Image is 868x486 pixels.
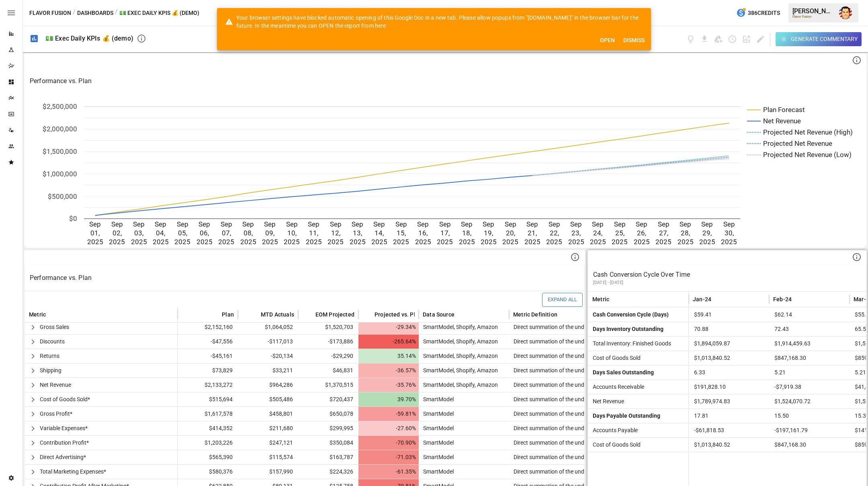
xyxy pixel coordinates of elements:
button: Sort [610,294,621,305]
text: 2025 [437,238,453,246]
span: $2,152,160 [182,320,234,334]
span: $1,013,840.52 [693,438,765,452]
div: Your browser settings have blocked automatic opening of this Google Doc in a new tab. Please allo... [225,10,645,33]
text: Sep [242,220,254,228]
text: Sep [701,220,713,228]
span: Net Revenue [590,394,624,408]
text: 28, [681,229,690,237]
text: 15, [397,229,406,237]
span: Direct summation of the underlying channel-specific values. [510,320,661,334]
div: [PERSON_NAME] [792,7,834,15]
span: -$29,290 [302,349,354,363]
span: 6.33 [693,366,765,380]
span: $515,694 [182,392,234,406]
span: Gross Sales [40,320,69,334]
text: Sep [133,220,145,228]
text: 08, [244,229,253,237]
span: 17.81 [693,409,765,423]
button: Sort [303,309,315,320]
text: 02, [113,229,122,237]
text: $1,000,000 [43,170,77,178]
text: Sep [680,220,691,228]
span: $650,078 [302,407,354,421]
button: 386Credits [733,6,783,20]
text: 13, [353,229,362,237]
span: $62.14 [773,308,845,322]
text: 21, [528,229,537,237]
span: 386 Credits [748,8,780,18]
span: $1,524,070.72 [773,394,845,408]
span: Days Payable Outstanding [590,409,660,423]
span: Contribution Profit* [40,436,89,450]
text: 14, [375,229,384,237]
span: $720,437 [302,392,354,406]
text: Sep [483,220,494,228]
img: Austin Gardner-Smith [839,6,852,19]
button: Sort [362,309,374,320]
text: 23, [571,229,581,237]
text: Sep [505,220,516,228]
span: Direct summation of the underlying channel-specific values. [510,407,661,421]
text: 2025 [131,238,147,246]
text: 2025 [262,238,278,246]
text: Sep [264,220,276,228]
span: $350,084 [302,436,354,450]
span: Metric Definition [513,310,557,319]
span: Projected vs. Plan [375,310,422,319]
p: [DATE] - [DATE] [593,280,861,286]
span: Cost of Goods Sold [590,438,641,452]
text: Sep [417,220,429,228]
span: Direct Advertising* [40,450,86,464]
text: Projected Net Revenue (Low) [763,151,852,159]
span: Jan-24 [693,295,711,303]
span: $46,831 [302,363,354,378]
span: $414,352 [182,421,234,435]
text: 2025 [568,238,584,246]
span: Cash Conversion Cycle (Days) [590,308,669,322]
span: SmartModel [420,392,454,406]
text: 2025 [655,238,671,246]
span: $565,390 [182,450,234,464]
span: 70.88 [693,322,765,336]
span: EOM Projected [315,310,354,319]
text: 2025 [590,238,606,246]
span: -$47,556 [182,335,234,349]
span: $847,168.30 [773,438,845,452]
text: Projected Net Revenue (High) [763,128,853,136]
text: 12, [331,229,340,237]
text: 09, [265,229,274,237]
span: 5.21 [773,366,845,380]
text: Sep [352,220,363,228]
text: 25, [615,229,624,237]
text: $1,500,000 [43,147,77,155]
button: Sort [792,294,804,305]
text: 2025 [306,238,322,246]
text: 05, [178,229,187,237]
text: 2025 [393,238,409,246]
text: 2025 [612,238,628,246]
div: / [115,8,118,18]
div: Generate Commentary [791,34,858,44]
span: Direct summation of the underlying channel-specific values. [510,465,661,479]
text: 26, [637,229,646,237]
button: Sort [558,309,569,320]
span: Direct summation of the underlying channel-specific values. [510,335,661,349]
span: $224,326 [302,465,354,479]
text: 2025 [721,238,737,246]
text: $2,000,000 [43,125,77,133]
button: Flavor Fusion [29,8,71,18]
span: $211,680 [242,421,294,435]
span: -59.81% [362,407,417,421]
text: 04, [156,229,165,237]
text: 30, [725,229,734,237]
text: 16, [418,229,428,237]
span: $163,787 [302,450,354,464]
span: Accounts Payable [590,423,638,437]
text: 2025 [174,238,190,246]
button: Sort [210,309,221,320]
span: Cost of Goods Sold* [40,392,90,406]
span: Direct summation of the underlying channel-specific values. [510,450,661,464]
text: 2025 [546,238,562,246]
button: Dismiss [620,33,648,48]
span: Net Revenue [40,378,71,392]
